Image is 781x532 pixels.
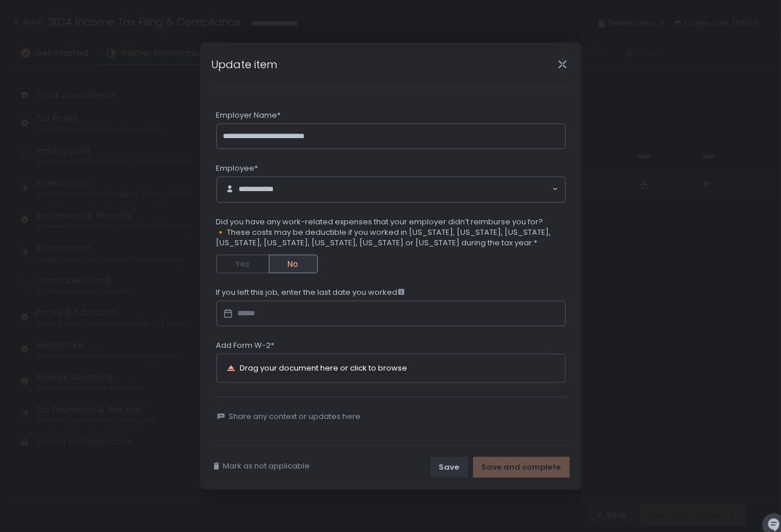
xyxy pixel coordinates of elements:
button: Save [430,457,468,478]
button: No [269,255,318,273]
span: Employer Name* [216,110,281,121]
div: Close [544,58,582,71]
button: Yes [216,255,269,273]
span: Add Form W-2* [216,340,275,351]
input: Datepicker input [216,301,566,326]
span: Share any context or updates here [229,411,361,422]
input: Search for option [295,184,551,196]
div: Drag your document here or click to browse [240,364,408,372]
span: Employee* [216,163,258,174]
span: Mark as not applicable [223,461,310,471]
div: Save [439,462,460,473]
span: If you left this job, enter the last date you worked [216,287,405,298]
span: Did you have any work-related expenses that your employer didn’t reimburse you for? [216,217,566,227]
h1: Update item [212,57,278,72]
button: Mark as not applicable [212,461,310,471]
span: 🔸 These costs may be deductible if you worked in [US_STATE], [US_STATE], [US_STATE], [US_STATE], ... [216,227,566,248]
div: Search for option [217,177,565,202]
